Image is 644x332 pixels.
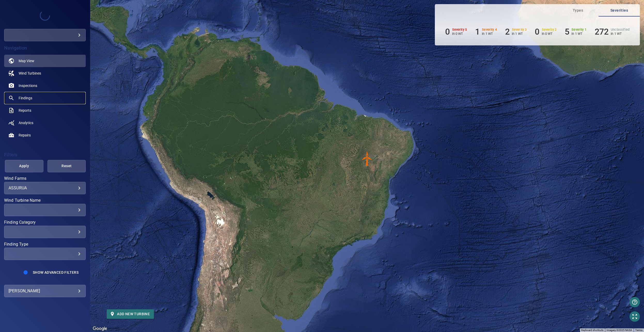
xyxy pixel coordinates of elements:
[4,198,86,203] label: Wind Turbine Name
[91,325,108,332] a: Open this area in Google Maps (opens a new window)
[445,27,450,37] h6: 0
[4,92,86,104] a: findings noActive
[635,329,642,331] a: Terms (opens in new tab)
[19,95,32,101] span: Findings
[595,27,609,37] h6: 272
[4,55,86,67] a: map active
[560,7,595,14] span: Types
[581,328,603,332] button: Keyboard shortcuts
[535,27,539,37] h6: 0
[19,71,41,76] span: Wind Turbines
[505,27,527,37] li: Severity 3
[11,163,37,169] span: Apply
[512,28,527,31] h6: Severity 3
[54,163,80,169] span: Reset
[19,133,31,138] span: Repairs
[475,27,480,37] h6: 1
[359,151,375,166] gmp-advanced-marker: A-IV-04
[482,32,497,36] p: in 1 WT
[611,28,630,31] h6: Unclassified
[4,67,86,79] a: windturbines noActive
[91,325,108,332] img: Google
[4,117,86,129] a: analytics noActive
[571,28,586,31] h6: Severity 1
[542,28,557,31] h6: Severity 2
[595,27,630,37] li: Severity Unclassified
[512,32,527,36] p: in 1 WT
[5,160,43,172] button: Apply
[4,129,86,141] a: repairs noActive
[607,329,632,331] span: Imagery ©2025 NASA
[30,268,82,277] button: Show Advanced Filters
[4,79,86,92] a: inspections noActive
[4,29,86,41] div: testcompanychris
[4,176,86,181] label: Wind Farms
[452,28,467,31] h6: Severity 5
[4,152,86,157] h4: Filters
[4,45,86,51] h4: Navigation
[571,32,586,36] p: in 1 WT
[19,108,31,113] span: Reports
[452,32,467,36] p: in 0 WT
[19,83,37,88] span: Inspections
[4,242,86,246] label: Finding Type
[4,220,86,224] label: Finding Category
[482,28,497,31] h6: Severity 4
[505,27,510,37] h6: 2
[542,32,557,36] p: in 0 WT
[9,287,81,295] div: [PERSON_NAME]
[33,270,78,274] span: Show Advanced Filters
[48,160,86,172] button: Reset
[602,7,637,14] span: Severities
[19,58,34,63] span: Map View
[4,204,86,216] div: Wind Turbine Name
[4,248,86,260] div: Finding Type
[445,27,467,37] li: Severity 5
[565,27,569,37] h6: 5
[107,309,154,319] button: Add new turbine
[475,27,497,37] li: Severity 4
[4,182,86,194] div: Wind Farms
[359,151,375,166] img: windFarmIconCat4.svg
[611,32,630,36] p: in 1 WT
[111,311,150,317] span: Add new turbine
[4,226,86,238] div: Finding Category
[535,27,556,37] li: Severity 2
[4,104,86,117] a: reports noActive
[19,120,33,125] span: Analytics
[9,185,81,190] div: ASSURUA
[565,27,586,37] li: Severity 1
